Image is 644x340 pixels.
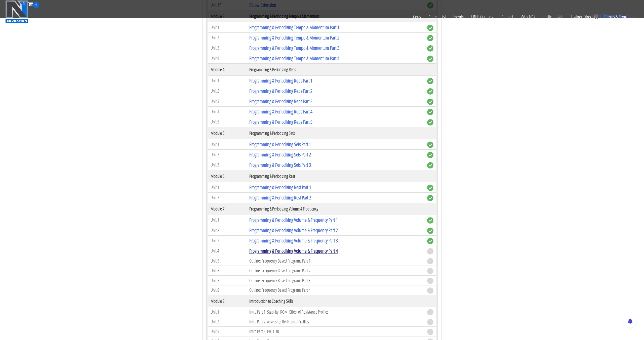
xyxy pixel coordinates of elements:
span: complete [427,45,433,52]
td: Unit 3 [208,96,247,106]
a: Programming & Periodizing Sets Part 3 [249,161,311,168]
a: Programming & Periodizing Sets Part 1 [249,141,311,148]
td: Outline: Frequency Based Programs Part 3 [247,276,425,285]
span: complete [427,88,433,95]
th: Module 6 [208,170,247,182]
span: $ [619,14,622,19]
a: FREE Course [467,8,498,26]
td: Unit 1 [208,215,247,225]
span: 0 [33,2,39,8]
a: Programming & Periodizing Reps Part 4 [249,108,312,115]
a: Programming & Periodizing Sets Part 2 [249,151,311,158]
td: Unit 1 [208,139,247,149]
th: Module 5 [208,127,247,139]
th: Introduction to Coaching Skills [247,295,425,307]
span: complete [427,78,433,84]
span: complete [427,195,433,201]
a: Programming & Periodizing Tempo & Momentum Part 2 [249,34,339,41]
td: Unit 2 [208,192,247,203]
td: Unit 5 [208,117,247,127]
span: complete [427,56,433,62]
a: Why N1? [517,8,539,26]
td: Unit 5 [208,256,247,266]
td: Intro Part 1: Stability, ROM, Effect of Resistance Profiles [247,307,425,317]
td: Unit 1 [208,307,247,317]
img: icon11.png [593,14,598,19]
a: Events [450,8,467,26]
td: Unit 3 [208,327,247,336]
td: Unit 7 [208,276,247,285]
a: Programming & Periodizing Reps Part 5 [249,118,312,125]
span: complete [427,119,433,125]
td: Unit 2 [208,86,247,96]
a: Programming & Periodizing Rest Part 2 [249,194,311,201]
td: Outline: Frequency Based Programs Part 2 [247,266,425,276]
td: Intro Part 3: PIE 1-10 [247,327,425,336]
th: Module 7 [208,203,247,215]
span: complete [427,228,433,234]
td: Unit 1 [208,22,247,32]
a: Programming & Periodizing Tempo & Momentum Part 4 [249,55,339,62]
a: Terms & Conditions [601,8,640,26]
a: Programming & Periodizing Volume & Frequency Part 3 [249,237,338,244]
span: complete [427,185,433,191]
td: Outline: Frequency Based Programs Part 4 [247,285,425,295]
a: Programming & Periodizing Reps Part 2 [249,88,312,94]
a: Programming & Periodizing Reps Part 1 [249,77,312,84]
td: Outline: Frequency Based Programs Part 1 [247,256,425,266]
td: Unit 1 [208,75,247,86]
a: Trainer Directory [567,8,601,26]
span: complete [427,35,433,41]
td: Unit 4 [208,106,247,117]
td: Unit 3 [208,43,247,53]
span: complete [427,109,433,115]
th: Programming & Periodizing Reps [247,63,425,75]
td: Unit 3 [208,160,247,170]
a: 0 items: $0.00 [593,14,631,19]
a: 0 [28,1,39,7]
span: items: [604,14,617,19]
a: Contact [498,8,517,26]
span: 0 [600,14,602,19]
span: complete [427,238,433,244]
span: complete [427,142,433,148]
td: Unit 2 [208,225,247,235]
a: Testimonials [539,8,567,26]
span: complete [427,99,433,105]
td: Intro Part 2: Assessing Resistance Profiles [247,317,425,327]
th: Programming & Periodizing Sets [247,127,425,139]
span: complete [427,162,433,168]
td: Unit 6 [208,266,247,276]
img: n1-education [5,0,28,23]
span: complete [427,152,433,158]
td: Unit 4 [208,246,247,256]
th: Programming & Periodizing Rest [247,170,425,182]
th: Programming & Periodizing Volume & Frequency [247,203,425,215]
a: Programming & Periodizing Volume & Frequency Part 1 [249,217,338,223]
span: complete [427,25,433,31]
a: Certs [409,8,425,26]
td: Unit 8 [208,285,247,295]
td: Unit 2 [208,32,247,43]
a: Programming & Periodizing Rest Part 1 [249,184,311,191]
a: Programming & Periodizing Volume & Frequency Part 2 [249,227,338,234]
a: Programming & Periodizing Tempo & Momentum Part 3 [249,45,339,51]
td: Unit 2 [208,149,247,160]
td: Unit 3 [208,235,247,246]
th: Module 8 [208,295,247,307]
th: Module 4 [208,63,247,75]
bdi: 0.00 [619,14,631,19]
span: complete [427,217,433,224]
a: Course List [425,8,450,26]
td: Unit 2 [208,317,247,327]
a: Programming & Periodizing Volume & Frequency Part 4 [249,247,338,254]
td: Unit 1 [208,182,247,192]
td: Unit 4 [208,53,247,63]
a: Programming & Periodizing Tempo & Momentum Part 1 [249,24,339,31]
a: Programming & Periodizing Reps Part 3 [249,98,312,105]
